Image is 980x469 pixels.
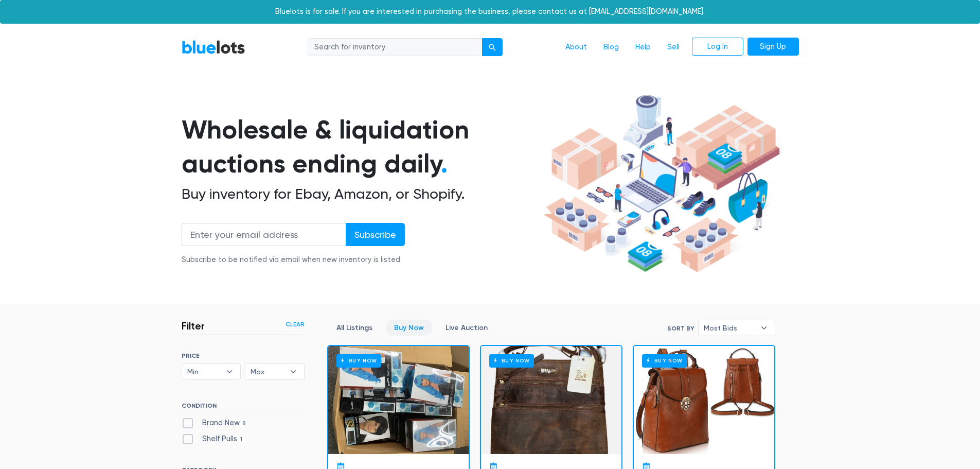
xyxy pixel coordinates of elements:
[346,223,405,246] input: Subscribe
[557,38,595,57] a: About
[328,320,381,336] a: All Listings
[642,354,687,367] h6: Buy Now
[182,185,540,203] h2: Buy inventory for Ebay, Amazon, or Shopify.
[437,320,496,336] a: Live Auction
[182,40,245,55] a: BlueLots
[182,113,540,181] h1: Wholesale & liquidation auctions ending daily
[308,38,483,57] input: Search for inventory
[237,436,246,444] span: 1
[182,320,205,332] h3: Filter
[251,364,284,379] span: Max
[667,324,694,333] label: Sort By
[182,418,249,429] label: Brand New
[634,346,774,454] a: Buy Now
[481,346,621,454] a: Buy Now
[385,320,433,336] a: Buy Now
[692,38,743,56] a: Log In
[441,148,448,179] span: .
[182,254,405,266] div: Subscribe to be notified via email when new inventory is listed.
[336,354,381,367] h6: Buy Now
[187,364,221,379] span: Min
[753,320,775,336] b: ▾
[286,320,305,329] a: Clear
[747,38,799,56] a: Sign Up
[282,364,304,379] b: ▾
[182,352,305,359] h6: PRICE
[240,420,249,428] span: 8
[219,364,240,379] b: ▾
[595,38,627,57] a: Blog
[659,38,688,57] a: Sell
[328,346,469,454] a: Buy Now
[182,402,305,413] h6: CONDITION
[704,320,755,336] span: Most Bids
[182,223,346,246] input: Enter your email address
[182,433,246,445] label: Shelf Pulls
[627,38,659,57] a: Help
[540,90,783,277] img: hero-ee84e7d0318cb26816c560f6b4441b76977f77a177738b4e94f68c95b2b83dbb.png
[489,354,534,367] h6: Buy Now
